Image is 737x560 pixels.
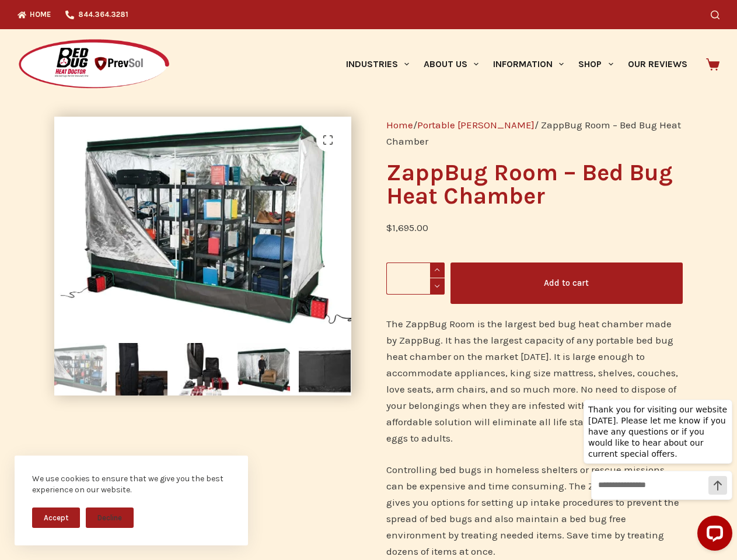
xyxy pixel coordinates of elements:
[386,117,683,149] nav: Breadcrumb
[386,316,683,446] p: The ZappBug Room is the largest bed bug heat chamber made by ZappBug. It has the largest capacity...
[386,161,683,208] h1: ZappBug Room – Bed Bug Heat Chamber
[316,128,340,152] a: View full-screen image gallery
[417,119,535,131] a: Portable [PERSON_NAME]
[18,38,170,90] img: Prevsol/Bed Bug Heat Doctor
[338,29,694,99] nav: Primary
[237,343,290,395] img: ZappBug Room - Bed Bug Heat Chamber - Image 4
[574,388,737,560] iframe: LiveChat chat widget
[386,262,445,295] input: Product quantity
[620,29,694,99] a: Our Reviews
[116,343,168,395] img: ZappBug Room - Bed Bug Heat Chamber - Image 2
[486,29,571,99] a: Information
[54,343,107,395] img: ZappBug Room - Bed Bug Heat Chamber
[450,262,683,304] button: Add to cart
[32,473,230,496] div: We use cookies to ensure that we give you the best experience on our website.
[86,508,134,528] button: Decline
[386,461,683,559] p: Controlling bed bugs in homeless shelters or rescue missions can be expensive and time consuming....
[338,29,416,99] a: Industries
[571,29,620,99] a: Shop
[386,119,413,131] a: Home
[386,222,392,233] span: $
[711,10,719,19] button: Search
[299,343,351,395] img: ZappBug Room - Bed Bug Heat Chamber - Image 5
[32,508,80,528] button: Accept
[386,222,428,233] bdi: 1,695.00
[416,29,485,99] a: About Us
[176,343,229,395] img: ZappBug Room - Bed Bug Heat Chamber - Image 3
